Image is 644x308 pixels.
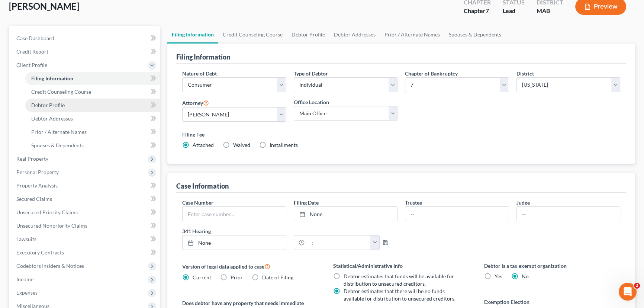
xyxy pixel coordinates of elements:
input: -- [517,207,620,221]
label: Filing Date [294,199,319,206]
a: Prior / Alternate Names [380,26,444,44]
span: Yes [495,273,502,279]
span: Waived [233,142,250,148]
span: Credit Report [16,48,48,55]
span: [PERSON_NAME] [9,1,79,12]
span: Debtor estimates that there will be no funds available for distribution to unsecured creditors. [344,288,455,302]
label: District [516,70,534,77]
a: Debtor Addresses [329,26,380,44]
label: Judge [516,199,530,206]
a: Debtor Addresses [25,112,160,125]
span: Executory Contracts [16,249,64,256]
span: Income [16,276,33,282]
span: Filing Information [31,75,73,81]
span: 7 [486,7,489,14]
label: Filing Fee [182,131,620,138]
span: Debtor Addresses [31,115,73,122]
span: Current [193,274,211,280]
label: Debtor is a tax exempt organization [484,262,620,270]
label: Exemption Election [484,298,620,306]
label: Statistical/Administrative Info [333,262,469,270]
span: Spouses & Dependents [31,142,84,148]
span: Secured Claims [16,196,52,202]
iframe: Intercom live chat [619,283,637,301]
label: Case Number [182,199,213,206]
a: Filing Information [167,26,218,44]
a: Credit Counseling Course [25,85,160,99]
span: Unsecured Priority Claims [16,209,78,215]
span: Expenses [16,289,38,296]
a: Unsecured Priority Claims [10,206,160,219]
label: Attorney [182,98,209,107]
a: Lawsuits [10,232,160,246]
span: Unsecured Nonpriority Claims [16,222,87,229]
span: Date of Filing [262,274,293,280]
a: Credit Counseling Course [218,26,287,44]
span: Debtor Profile [31,102,65,108]
a: Property Analysis [10,179,160,192]
a: Debtor Profile [25,99,160,112]
label: Office Location [294,98,329,106]
a: None [183,235,286,250]
span: 2 [634,283,640,289]
a: Prior / Alternate Names [25,125,160,139]
label: Version of legal data applied to case [182,262,318,271]
span: Real Property [16,155,48,162]
span: Credit Counseling Course [31,89,91,95]
div: MAB [537,7,563,15]
span: Prior / Alternate Names [31,129,87,135]
span: Debtor estimates that funds will be available for distribution to unsecured creditors. [344,273,454,287]
a: Debtor Profile [287,26,329,44]
span: Installments [270,142,298,148]
a: Unsecured Nonpriority Claims [10,219,160,232]
label: Nature of Debt [182,70,217,77]
a: Filing Information [25,72,160,85]
div: Filing Information [176,52,230,61]
span: Personal Property [16,169,59,175]
span: Codebtors Insiders & Notices [16,263,84,269]
label: Chapter of Bankruptcy [405,70,458,77]
input: -- : -- [305,235,371,250]
label: Trustee [405,199,422,206]
a: Secured Claims [10,192,160,206]
a: Credit Report [10,45,160,58]
span: Attached [193,142,214,148]
div: Chapter [464,7,491,15]
input: Enter case number... [183,207,286,221]
span: Case Dashboard [16,35,54,41]
span: Prior [231,274,243,280]
a: Executory Contracts [10,246,160,259]
span: No [522,273,529,279]
span: Property Analysis [16,182,58,189]
a: Spouses & Dependents [25,139,160,152]
span: Client Profile [16,62,47,68]
div: Case Information [176,182,229,190]
a: None [294,207,397,221]
label: 341 Hearing [178,227,401,235]
div: Lead [503,7,525,15]
input: -- [405,207,509,221]
a: Spouses & Dependents [444,26,506,44]
span: Lawsuits [16,236,36,242]
a: Case Dashboard [10,32,160,45]
label: Type of Debtor [294,70,328,77]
